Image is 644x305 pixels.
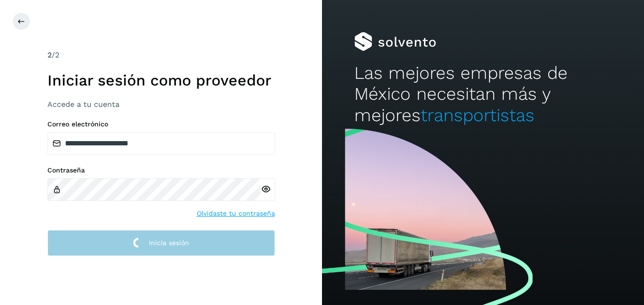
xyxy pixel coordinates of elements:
[197,209,275,219] a: Olvidaste tu contraseña
[47,50,52,59] span: 2
[47,120,275,128] label: Correo electrónico
[47,100,275,109] h3: Accede a tu cuenta
[47,230,275,256] button: Inicia sesión
[47,166,275,174] label: Contraseña
[47,49,275,61] div: /2
[421,105,534,125] span: transportistas
[149,239,189,246] span: Inicia sesión
[47,71,275,89] h1: Iniciar sesión como proveedor
[354,63,612,126] h2: Las mejores empresas de México necesitan más y mejores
